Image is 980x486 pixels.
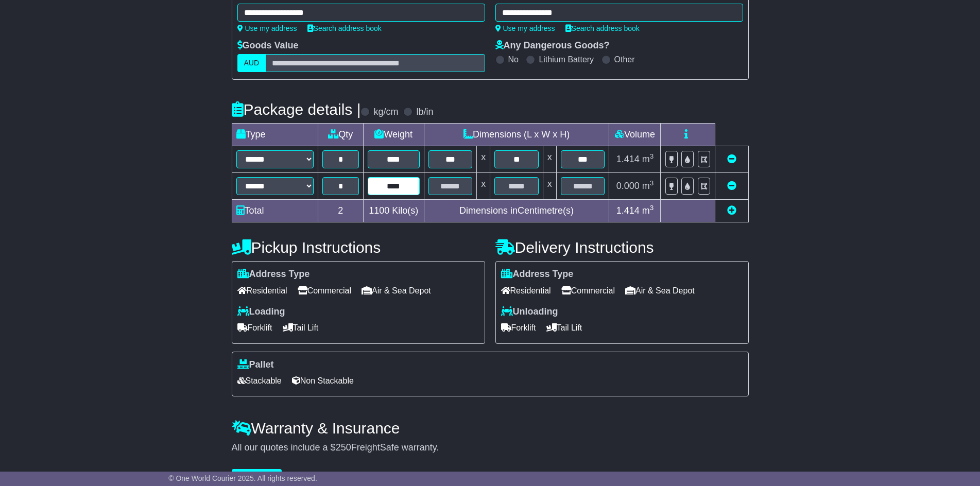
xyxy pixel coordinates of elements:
span: Tail Lift [546,320,582,336]
span: 0.000 [616,181,640,191]
a: Search address book [307,24,382,32]
label: Address Type [501,269,574,280]
td: Qty [318,124,363,146]
span: 1.414 [616,205,640,216]
sup: 3 [650,204,654,212]
td: Dimensions in Centimetre(s) [424,200,609,222]
span: Tail Lift [283,320,319,336]
sup: 3 [650,179,654,187]
span: Air & Sea Depot [625,283,695,299]
span: 1.414 [616,154,640,164]
td: Kilo(s) [363,200,424,222]
td: Volume [609,124,661,146]
span: m [642,181,654,191]
label: Goods Value [237,40,299,51]
a: Use my address [237,24,297,32]
span: Commercial [298,283,351,299]
span: Residential [237,283,287,299]
td: x [543,146,556,173]
label: Pallet [237,359,274,371]
a: Search address book [565,24,640,32]
sup: 3 [650,152,654,160]
span: m [642,154,654,164]
td: x [543,173,556,200]
label: kg/cm [373,107,398,118]
td: Type [232,124,318,146]
span: 1100 [369,205,389,216]
label: Lithium Battery [539,55,594,64]
span: Non Stackable [292,373,354,389]
td: x [477,146,490,173]
label: Unloading [501,306,558,318]
td: Total [232,200,318,222]
label: No [508,55,519,64]
td: Dimensions (L x W x H) [424,124,609,146]
span: m [642,205,654,216]
label: lb/in [416,107,433,118]
h4: Delivery Instructions [495,239,749,256]
a: Add new item [727,205,736,216]
span: Stackable [237,373,282,389]
td: x [477,173,490,200]
span: Forklift [501,320,536,336]
a: Use my address [495,24,555,32]
span: Residential [501,283,551,299]
td: 2 [318,200,363,222]
span: Air & Sea Depot [362,283,431,299]
h4: Package details | [232,101,361,118]
label: AUD [237,54,266,72]
label: Loading [237,306,285,318]
div: All our quotes include a $ FreightSafe warranty. [232,442,749,454]
span: Forklift [237,320,272,336]
td: Weight [363,124,424,146]
h4: Warranty & Insurance [232,420,749,437]
span: © One World Courier 2025. All rights reserved. [168,474,317,482]
a: Remove this item [727,154,736,164]
label: Other [614,55,635,64]
a: Remove this item [727,181,736,191]
span: 250 [336,442,351,453]
h4: Pickup Instructions [232,239,485,256]
label: Address Type [237,269,310,280]
span: Commercial [561,283,615,299]
label: Any Dangerous Goods? [495,40,610,51]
